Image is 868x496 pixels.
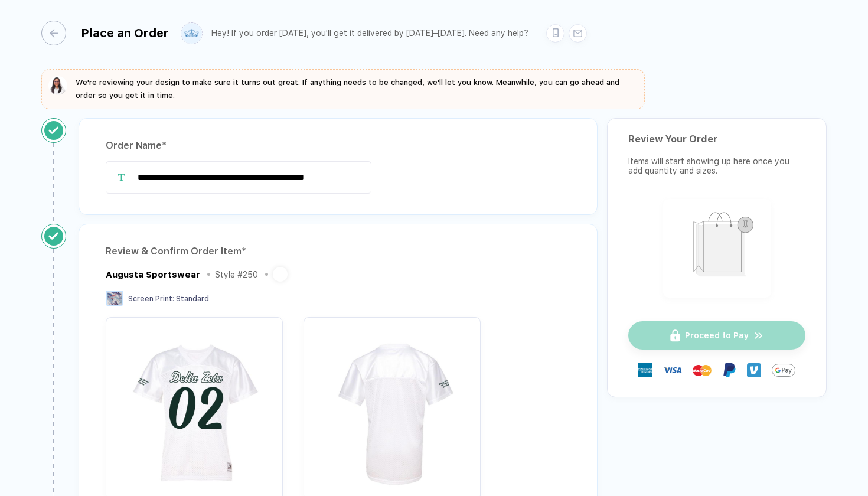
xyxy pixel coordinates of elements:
img: 1758263272476dugur_nt_front.png [112,323,277,488]
div: Review & Confirm Order Item [106,242,570,261]
img: shopping_bag.png [668,204,766,290]
span: Screen Print : [128,295,174,303]
img: user profile [181,23,202,44]
img: Screen Print [106,291,123,306]
div: Augusta Sportswear [106,269,200,280]
div: Style # 250 [215,270,258,279]
div: Hey! If you order [DATE], you'll get it delivered by [DATE]–[DATE]. Need any help? [211,28,528,38]
img: Venmo [747,363,761,377]
span: Standard [176,295,209,303]
div: Place an Order [81,26,169,40]
img: GPay [772,358,795,382]
img: 1758263272476dbza_nt_back.png [309,323,475,488]
button: We're reviewing your design to make sure it turns out great. If anything needs to be changed, we'... [48,76,638,102]
img: express [638,363,652,377]
img: sophie [48,76,67,95]
span: We're reviewing your design to make sure it turns out great. If anything needs to be changed, we'... [76,78,619,100]
div: Order Name [106,136,570,155]
img: visa [663,361,682,380]
div: Items will start showing up here once you add quantity and sizes. [628,156,805,175]
img: master-card [693,361,712,380]
div: Review Your Order [628,133,805,145]
img: Paypal [722,363,736,377]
